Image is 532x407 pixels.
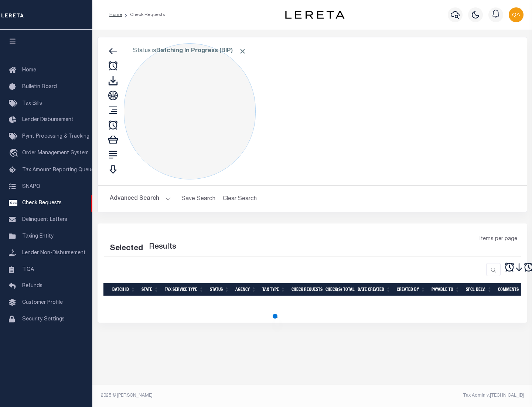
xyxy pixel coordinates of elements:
[22,234,54,239] span: Taxing Entity
[239,47,246,55] span: Click to Remove
[259,283,289,296] th: Tax Type
[109,13,122,17] a: Home
[110,243,143,255] div: Selected
[139,283,162,296] th: State
[162,283,207,296] th: Tax Service Type
[22,84,57,90] span: Bulletin Board
[22,217,67,222] span: Delinquent Letters
[355,283,394,296] th: Date Created
[9,149,21,158] i: travel_explore
[318,392,524,399] div: Tax Admin v.[TECHNICAL_ID]
[122,11,165,18] li: Check Requests
[463,283,495,296] th: Spcl Delv.
[22,317,65,322] span: Security Settings
[220,192,260,206] button: Clear Search
[22,201,62,206] span: Check Requests
[285,11,344,19] img: logo-dark.svg
[22,151,89,156] span: Order Management System
[177,192,220,206] button: Save Search
[22,117,74,122] span: Lender Disbursement
[22,267,34,272] span: TIQA
[22,184,40,189] span: SNAPQ
[509,7,524,22] img: svg+xml;base64,PHN2ZyB4bWxucz0iaHR0cDovL3d3dy53My5vcmcvMjAwMC9zdmciIHBvaW50ZXItZXZlbnRzPSJub25lIi...
[22,250,86,256] span: Lender Non-Disbursement
[394,283,429,296] th: Created By
[429,283,463,296] th: Payable To
[95,392,313,399] div: 2025 © [PERSON_NAME].
[156,48,246,54] b: Batching In Progress (BIP)
[207,283,232,296] th: Status
[110,192,171,206] button: Advanced Search
[149,241,176,253] label: Results
[109,283,139,296] th: Batch Id
[22,101,42,106] span: Tax Bills
[22,300,63,305] span: Customer Profile
[480,235,517,243] span: Items per page
[22,134,89,139] span: Pymt Processing & Tracking
[323,283,355,296] th: Check(s) Total
[289,283,323,296] th: Check Requests
[22,68,36,73] span: Home
[495,283,528,296] th: Comments
[22,283,42,289] span: Refunds
[124,43,256,179] div: Click to Edit
[232,283,259,296] th: Agency
[22,168,94,173] span: Tax Amount Reporting Queue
